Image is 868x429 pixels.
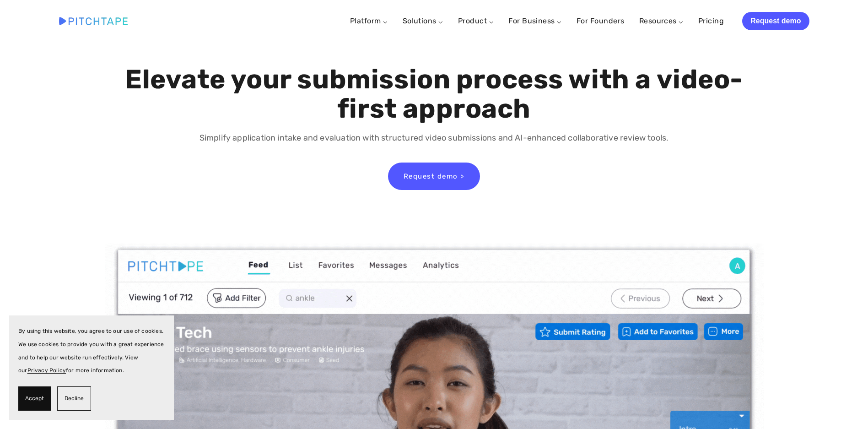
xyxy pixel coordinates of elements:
span: Accept [25,392,44,405]
a: Resources ⌵ [639,16,684,25]
a: Request demo > [388,163,480,190]
a: Privacy Policy [27,367,66,374]
a: Request demo [742,12,809,30]
a: Solutions ⌵ [403,16,443,25]
iframe: Chat Widget [822,385,868,429]
a: Platform ⌵ [350,16,388,25]
a: For Founders [577,13,625,29]
p: Simplify application intake and evaluation with structured video submissions and AI-enhanced coll... [123,131,745,145]
span: Decline [65,392,84,405]
a: Pricing [698,13,724,29]
a: For Business ⌵ [508,16,562,25]
img: Pitchtape | Video Submission Management Software [59,17,128,25]
section: Cookie banner [9,315,174,420]
a: Product ⌵ [458,16,494,25]
p: By using this website, you agree to our use of cookies. We use cookies to provide you with a grea... [18,325,165,377]
button: Accept [18,386,51,411]
button: Decline [57,386,91,411]
h1: Elevate your submission process with a video-first approach [123,65,745,124]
